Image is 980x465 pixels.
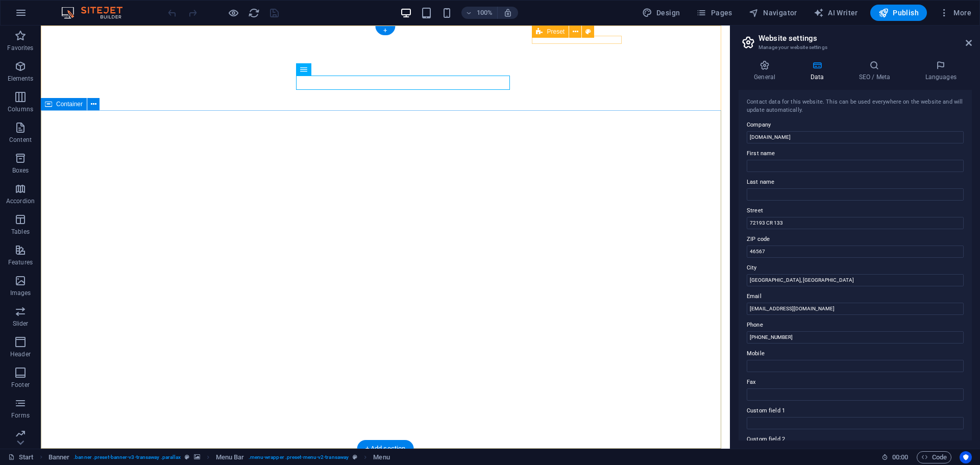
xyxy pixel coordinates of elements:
[59,7,135,19] img: Editor Logo
[10,289,31,297] p: Images
[56,101,83,107] span: Container
[6,197,35,205] p: Accordion
[747,433,964,446] label: Custom field 2
[878,8,919,18] span: Publish
[638,5,684,21] button: Design
[373,451,389,463] span: Click to select. Double-click to edit
[747,405,964,417] label: Custom field 1
[749,8,797,18] span: Navigator
[747,319,964,331] label: Phone
[249,451,349,463] span: . menu-wrapper .preset-menu-v2-transaway
[910,60,972,82] h4: Languages
[48,451,70,463] span: Click to select. Double-click to edit
[892,451,908,463] span: 00 00
[248,7,260,19] i: Reload page
[739,60,795,82] h4: General
[642,8,680,18] span: Design
[357,440,414,457] div: + Add section
[810,5,862,21] button: AI Writer
[696,8,732,18] span: Pages
[747,148,964,160] label: First name
[758,34,972,43] h2: Website settings
[747,376,964,388] label: Fax
[747,233,964,246] label: ZIP code
[185,454,189,460] i: This element is a customizable preset
[747,176,964,188] label: Last name
[747,348,964,360] label: Mobile
[960,451,972,463] button: Usercentrics
[11,228,30,236] p: Tables
[503,8,512,17] i: On resize automatically adjust zoom level to fit chosen device.
[881,451,909,463] h6: Session time
[917,451,951,463] button: Code
[11,381,30,389] p: Footer
[11,411,30,420] p: Forms
[194,454,200,460] i: This element contains a background
[216,451,244,463] span: Click to select. Double-click to edit
[747,262,964,274] label: City
[12,166,29,175] p: Boxes
[899,453,901,461] span: :
[353,454,357,460] i: This element is a customizable preset
[248,7,260,19] button: reload
[747,205,964,217] label: Street
[48,451,390,463] nav: breadcrumb
[13,320,29,328] p: Slider
[7,44,33,52] p: Favorites
[9,136,32,144] p: Content
[547,29,565,35] span: Preset
[8,105,33,113] p: Columns
[747,119,964,131] label: Company
[461,7,498,19] button: 100%
[745,5,801,21] button: Navigator
[8,75,34,83] p: Elements
[8,258,33,266] p: Features
[692,5,736,21] button: Pages
[10,350,31,358] p: Header
[477,7,493,19] h6: 100%
[843,60,910,82] h4: SEO / Meta
[747,98,964,115] div: Contact data for this website. This can be used everywhere on the website and will update automat...
[939,8,971,18] span: More
[870,5,927,21] button: Publish
[921,451,947,463] span: Code
[73,451,181,463] span: . banner .preset-banner-v3-transaway .parallax
[747,290,964,303] label: Email
[375,26,395,35] div: +
[638,5,684,21] div: Design (Ctrl+Alt+Y)
[814,8,858,18] span: AI Writer
[8,451,34,463] a: Click to cancel selection. Double-click to open Pages
[935,5,975,21] button: More
[758,43,951,52] h3: Manage your website settings
[795,60,843,82] h4: Data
